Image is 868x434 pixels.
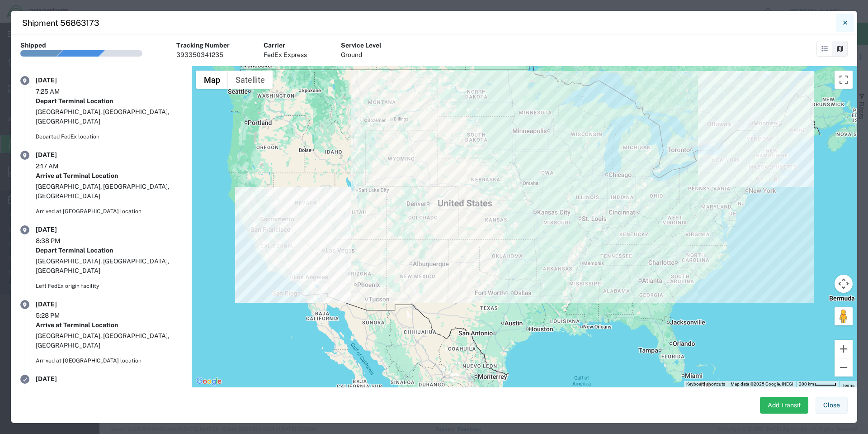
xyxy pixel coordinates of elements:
[36,76,81,85] div: [DATE]
[22,17,99,29] h4: Shipment 56863173
[176,41,230,50] div: Tracking Number
[36,300,81,309] div: [DATE]
[341,50,382,60] div: Ground
[36,107,182,126] div: [GEOGRAPHIC_DATA], [GEOGRAPHIC_DATA], [GEOGRAPHIC_DATA]
[36,150,81,160] div: [DATE]
[36,207,182,215] div: Arrived at [GEOGRAPHIC_DATA] location
[36,357,182,365] div: Arrived at [GEOGRAPHIC_DATA] location
[194,376,224,387] img: Google
[799,382,814,386] span: 200 km
[264,41,307,50] div: Carrier
[36,257,182,276] div: [GEOGRAPHIC_DATA], [GEOGRAPHIC_DATA], [GEOGRAPHIC_DATA]
[835,275,853,293] button: Map camera controls
[686,381,725,387] button: Keyboard shortcuts
[36,246,182,255] div: Depart Terminal Location
[731,382,793,386] span: Map data ©2025 Google, INEGI
[835,307,853,325] button: Drag Pegman onto the map to open Street View
[36,386,81,395] div: 1:12 PM
[816,397,848,414] button: Close
[796,381,839,387] button: Map Scale: 200 km per 45 pixels
[36,320,182,330] div: Arrive at Terminal Location
[36,311,81,320] div: 5:28 PM
[36,331,182,350] div: [GEOGRAPHIC_DATA], [GEOGRAPHIC_DATA], [GEOGRAPHIC_DATA]
[36,133,182,141] div: Departed FedEx location
[36,282,182,290] div: Left FedEx origin facility
[836,14,854,32] button: Close
[36,236,81,246] div: 8:38 PM
[36,162,81,171] div: 2:17 AM
[36,182,182,201] div: [GEOGRAPHIC_DATA], [GEOGRAPHIC_DATA], [GEOGRAPHIC_DATA]
[341,41,382,50] div: Service Level
[228,71,273,89] button: Show satellite imagery
[36,374,81,384] div: [DATE]
[36,87,81,96] div: 7:25 AM
[36,225,81,234] div: [DATE]
[36,171,182,181] div: Arrive at Terminal Location
[36,96,182,106] div: Depart Terminal Location
[20,41,46,50] div: Shipped
[835,358,853,377] button: Zoom out
[264,50,307,60] div: FedEx Express
[176,50,230,60] div: 393350341235
[835,340,853,358] button: Zoom in
[760,397,808,414] button: Add Transit
[196,71,228,89] button: Show street map
[194,376,224,387] a: Open this area in Google Maps (opens a new window)
[835,71,853,89] button: Toggle fullscreen view
[842,383,854,388] a: Terms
